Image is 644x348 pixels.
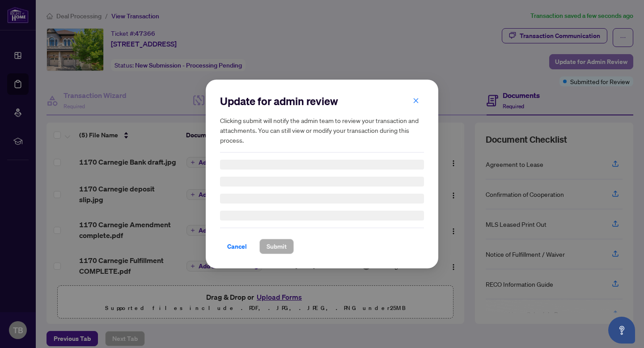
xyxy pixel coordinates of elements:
[220,239,254,254] button: Cancel
[413,98,419,104] span: close
[220,115,424,145] h5: Clicking submit will notify the admin team to review your transaction and attachments. You can st...
[220,94,424,108] h2: Update for admin review
[227,239,247,254] span: Cancel
[608,317,635,344] button: Open asap
[259,239,294,254] button: Submit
